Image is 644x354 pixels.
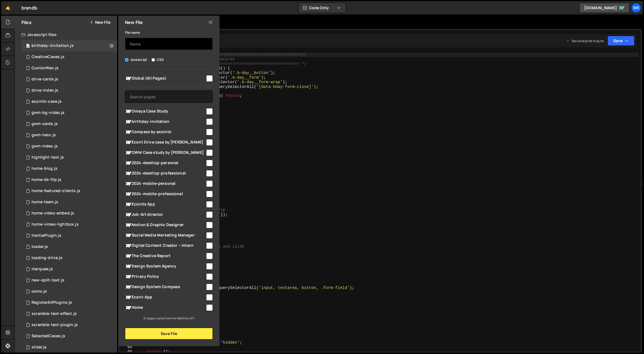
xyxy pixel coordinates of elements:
[32,88,58,93] div: drive-index.js
[32,177,61,182] div: home-ds-flip.js
[125,180,205,187] span: 2024-mobile-personal
[15,29,117,40] div: Javascript files
[21,308,117,319] div: 12095/37932.js
[125,284,205,290] span: Design System Compass
[125,211,205,218] span: Job-Art director
[32,311,77,316] div: scramble-text-effect.js
[125,304,205,311] span: Home
[21,241,117,252] div: 12095/31005.js
[32,334,65,339] div: SelectedCases.js
[32,188,80,193] div: home-featured-clients.js
[151,57,164,63] label: CSS
[21,208,117,219] div: 12095/29427.js
[125,19,143,25] h2: New File
[125,253,205,259] span: The Creative Report
[32,244,48,249] div: loader.js
[32,300,72,305] div: RegisterAllPlugins.js
[125,90,213,103] input: Search pages
[32,43,74,48] div: birthday-invitation.js
[32,255,62,260] div: loading-drive.js
[32,267,53,272] div: marquee.js
[1,1,15,15] a: 🤙
[32,144,58,149] div: gwm-index.js
[21,85,117,96] div: 12095/35237.js
[21,185,117,197] div: 12095/38421.js
[125,273,205,280] span: Privacy Policy
[21,96,117,107] div: 12095/39566.js
[32,66,59,71] div: CustomNav.js
[21,286,117,297] div: 12095/34815.js
[32,121,58,126] div: gwm-cards.js
[631,3,641,13] a: We
[125,242,205,249] span: Digital Content Creator – Intern
[21,275,117,286] div: 12095/39580.js
[21,163,117,174] div: 12095/40244.js
[125,201,205,208] span: Ecoints App
[21,130,117,141] div: 12095/34889.js
[125,160,205,166] span: 2024-desktop-personal
[32,211,74,216] div: home-video-embed.js
[566,39,604,43] div: Dev and prod in sync
[21,118,117,130] div: 12095/34673.js
[21,264,117,275] div: 12095/29478.js
[21,141,117,152] div: 12095/34818.js
[125,149,205,156] span: GWM Case study by [PERSON_NAME]
[579,3,629,13] a: [DOMAIN_NAME]
[32,155,64,160] div: highlight-text.js
[21,19,32,25] h2: Files
[143,316,194,320] small: 21 pages come from the Webflow API
[32,54,64,59] div: CreativeCases.js
[125,30,140,35] label: File name
[21,51,117,63] div: 12095/31445.js
[21,4,37,11] div: brandЪ
[21,107,117,118] div: 12095/33534.js
[125,170,205,177] span: 2024-desktop-professional
[125,328,213,339] button: Save File
[21,63,117,74] div: 12095/31261.js
[21,230,117,241] div: 12095/29323.js
[21,342,117,353] div: 12095/29320.js
[32,322,78,327] div: scramble-text-plugin.js
[299,3,346,13] button: Code Only
[21,219,117,230] div: 12095/38008.js
[32,110,64,115] div: gwm-bg-video.js
[21,174,117,185] div: 12095/37997.js
[125,139,205,146] span: Econt Drive case by [PERSON_NAME]
[21,331,117,342] div: 12095/31222.js
[125,232,205,239] span: Social Media Marketing Manager
[119,345,136,349] div: 65
[125,222,205,228] span: Motion & Graphic Designer
[21,197,117,208] div: 12095/39251.js
[32,278,64,283] div: new-split-text.js
[21,74,117,85] div: 12095/35235.js
[125,108,205,115] span: Omaya Case Study
[151,58,155,62] input: CSS
[32,233,61,238] div: InertiaPlugin.js
[32,77,58,82] div: drive-cards.js
[125,191,205,197] span: 2024-mobile-professional
[125,118,205,125] span: birthday-invitation
[21,252,117,264] div: 12095/36196.js
[125,294,205,301] span: Econt-App
[125,57,147,63] label: Javascript
[32,133,56,138] div: gwm-hero.js
[32,99,62,104] div: ecoints-case.js
[21,297,117,308] div: 12095/31221.js
[32,166,57,171] div: home-blog.js
[21,319,117,331] div: 12095/37931.js
[32,222,79,227] div: home-vimeo-lightbox.js
[90,20,110,25] button: New File
[32,289,47,294] div: osmo.js
[32,200,58,205] div: home-team.js
[26,44,30,49] span: 0
[125,129,205,135] span: Compass by ecoints
[21,40,117,51] div: 12095/46212.js
[21,152,117,163] div: 12095/39583.js
[125,38,213,50] input: Name
[32,345,47,350] div: slider.js
[125,58,129,62] input: Javascript
[125,75,205,82] span: Global (All Pages)
[125,263,205,270] span: Design System Agency
[119,350,136,354] div: 66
